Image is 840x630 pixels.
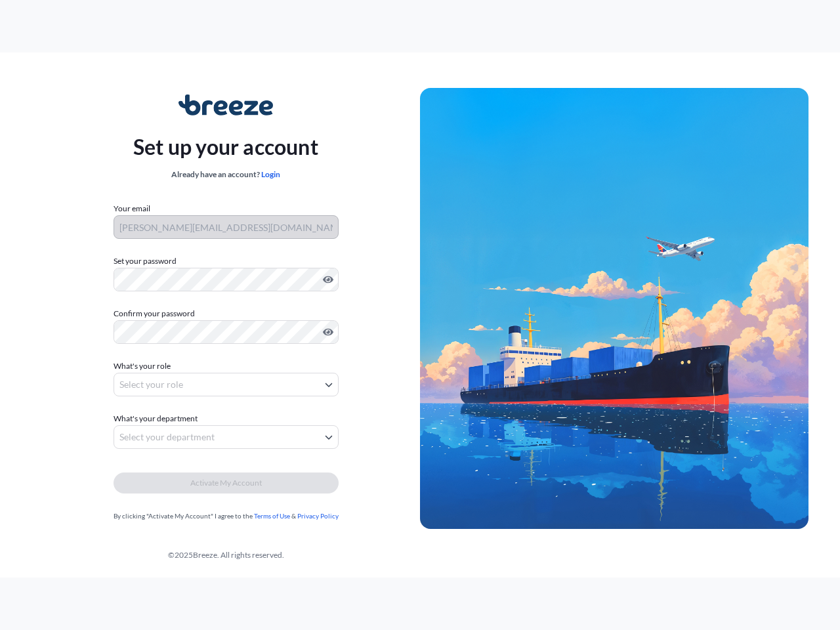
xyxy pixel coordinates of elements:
[420,88,808,530] img: Ship illustration
[114,472,339,493] button: Activate My Account
[114,307,339,320] label: Confirm your password
[114,215,339,239] input: Your email address
[190,476,262,490] span: Activate My Account
[114,360,171,373] span: What's your role
[323,274,333,285] button: Show password
[323,327,333,337] button: Show password
[119,430,215,444] span: Select your department
[261,169,280,179] a: Login
[133,168,318,181] div: Already have an account?
[178,94,274,115] img: Breeze
[119,378,183,391] span: Select your role
[297,512,339,520] a: Privacy Policy
[254,512,290,520] a: Terms of Use
[114,202,150,215] label: Your email
[114,373,339,396] button: Select your role
[114,425,339,449] button: Select your department
[31,549,420,562] div: © 2025 Breeze. All rights reserved.
[114,509,339,522] div: By clicking "Activate My Account" I agree to the &
[133,131,318,163] p: Set up your account
[114,412,198,425] span: What's your department
[114,255,339,268] label: Set your password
